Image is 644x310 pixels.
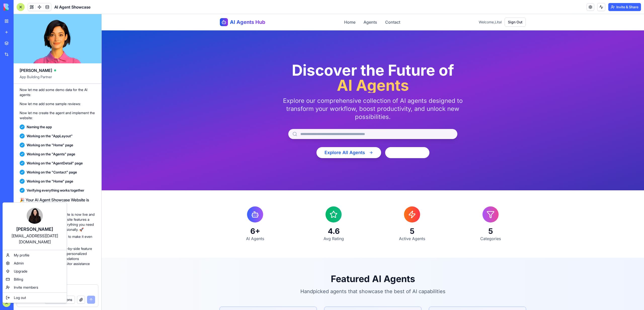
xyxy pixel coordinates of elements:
span: Log out [14,295,26,300]
span: Upgrade [14,269,27,274]
div: Categories [354,222,424,228]
span: AI Agents [118,64,424,79]
div: 6 + [118,212,189,222]
a: Home [243,5,254,11]
span: AI Agents Hub [128,5,164,12]
button: Watch Demo [284,133,328,144]
div: 5 [275,212,346,222]
div: Avg Rating [197,222,267,228]
a: Upgrade [4,267,66,275]
a: Contact [284,5,299,11]
div: 4.6 [197,212,267,222]
button: Sign Out [403,4,424,13]
div: 5 [354,212,424,222]
span: My profile [14,253,29,258]
a: Agents [262,5,275,11]
p: Explore our comprehensive collection of AI agents designed to transform your workflow, boost prod... [175,83,368,107]
span: Admin [14,261,24,266]
div: [EMAIL_ADDRESS][DATE][DOMAIN_NAME] [8,233,62,245]
span: Billing [14,277,23,282]
a: Admin [4,259,66,267]
div: AI Agents [118,222,189,228]
a: [PERSON_NAME][EMAIL_ADDRESS][DATE][DOMAIN_NAME] [4,204,66,249]
div: [PERSON_NAME] [8,226,62,233]
h1: Discover the Future of [118,49,424,79]
div: Active Agents [275,222,346,228]
img: ACg8ocL9ZSycELcLIYJWekc7YMDJjwMVCph4dTZ5zjKmgK27gdEDyKN_=s96-c [27,208,43,224]
span: Welcome, Lital [377,6,400,11]
a: Invite members [4,283,66,291]
a: AI Agents Hub [118,4,164,12]
a: Billing [4,275,66,283]
h2: Featured AI Agents [118,260,424,270]
span: Invite members [14,285,38,290]
a: My profile [4,251,66,259]
button: Explore All Agents [215,133,279,144]
p: Handpicked agents that showcase the best of AI capabilities [187,274,356,281]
